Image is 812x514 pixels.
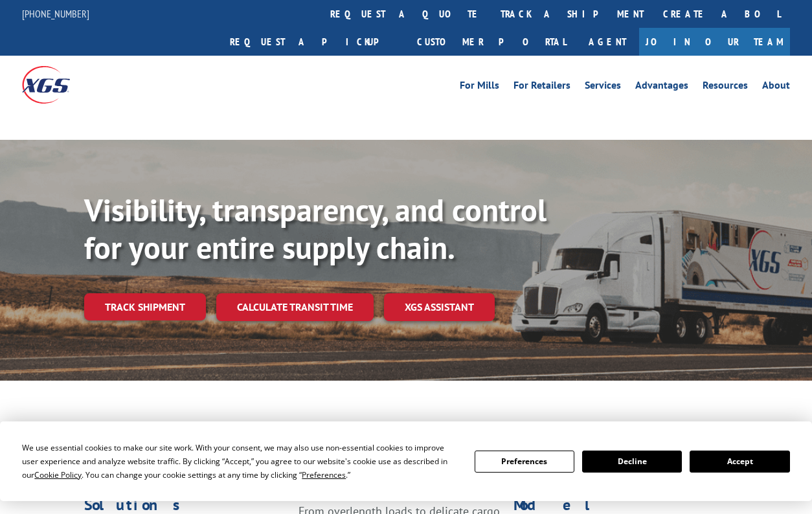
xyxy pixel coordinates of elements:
[302,469,346,480] span: Preferences
[762,80,790,95] a: About
[220,28,407,56] a: Request a pickup
[84,190,547,267] b: Visibility, transparency, and control for your entire supply chain.
[585,80,621,95] a: Services
[22,7,89,20] a: [PHONE_NUMBER]
[690,451,789,473] button: Accept
[576,28,639,56] a: Agent
[384,293,495,321] a: XGS ASSISTANT
[22,441,458,482] div: We use essential cookies to make our site work. With your consent, we may also use non-essential ...
[84,293,206,320] a: Track shipment
[475,451,574,473] button: Preferences
[216,293,374,321] a: Calculate transit time
[582,451,682,473] button: Decline
[639,28,790,56] a: Join Our Team
[703,80,748,95] a: Resources
[635,80,688,95] a: Advantages
[407,28,576,56] a: Customer Portal
[513,80,570,95] a: For Retailers
[34,469,82,480] span: Cookie Policy
[460,80,499,95] a: For Mills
